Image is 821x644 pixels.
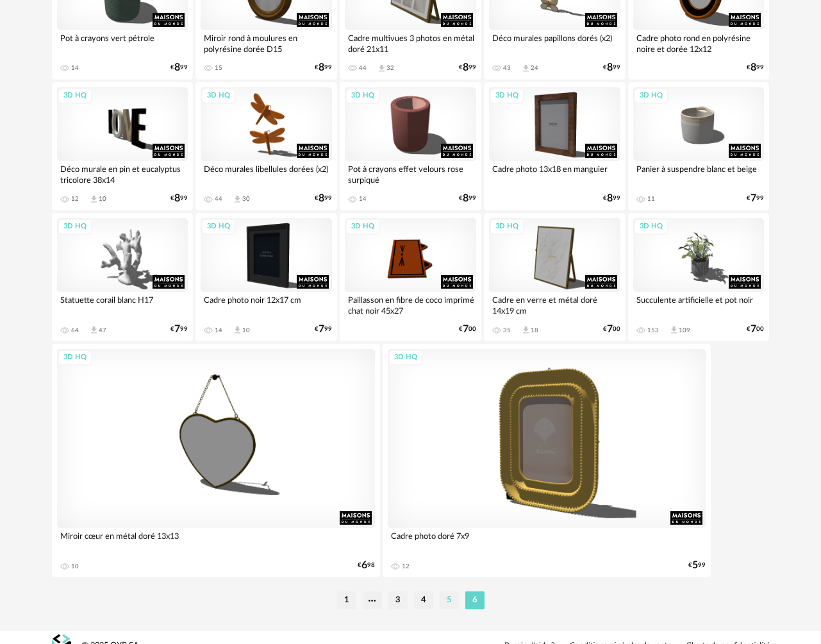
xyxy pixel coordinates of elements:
[503,64,511,72] div: 43
[633,292,765,318] div: Succulente artificielle et pot noir
[402,563,410,570] div: 12
[603,325,620,334] div: € 00
[57,528,375,554] div: Miroir cœur en métal doré 13x13
[315,325,332,334] div: € 99
[634,88,668,104] div: 3D HQ
[174,194,180,203] span: 8
[484,213,626,341] a: 3D HQ Cadre en verre et métal doré 14x19 cm 35 Download icon 18 €700
[603,64,620,72] div: € 99
[465,591,485,609] li: 6
[174,325,180,334] span: 7
[692,561,698,570] span: 5
[337,591,356,609] li: 1
[57,161,188,187] div: Déco murale en pin et eucalyptus tricolore 38x14
[233,194,242,204] span: Download icon
[628,82,770,210] a: 3D HQ Panier à suspendre blanc et beige 11 €799
[377,64,386,73] span: Download icon
[99,326,106,334] div: 47
[688,561,706,570] div: € 99
[52,213,194,341] a: 3D HQ Statuette corail blanc H17 64 Download icon 47 €799
[459,325,476,334] div: € 00
[669,325,679,335] span: Download icon
[215,195,222,203] div: 44
[170,194,188,203] div: € 99
[521,64,531,73] span: Download icon
[751,325,756,334] span: 7
[201,30,332,56] div: Miroir rond à moulures en polyrésine dorée D15
[388,350,423,366] div: 3D HQ
[170,64,188,72] div: € 99
[531,64,538,72] div: 24
[201,219,236,235] div: 3D HQ
[484,82,626,210] a: 3D HQ Cadre photo 13x18 en manguier €899
[503,326,511,334] div: 35
[195,213,337,341] a: 3D HQ Cadre photo noir 12x17 cm 14 Download icon 10 €799
[71,326,79,334] div: 64
[340,213,481,341] a: 3D HQ Paillasson en fibre de coco imprimé chat noir 45x27 €700
[345,30,476,56] div: Cadre multivues 3 photos en métal doré 21x11
[463,194,469,203] span: 8
[747,64,764,72] div: € 99
[463,64,469,72] span: 8
[201,292,332,318] div: Cadre photo noir 12x17 cm
[386,64,394,72] div: 32
[361,561,367,570] span: 6
[345,219,380,235] div: 3D HQ
[459,64,476,72] div: € 99
[57,292,188,318] div: Statuette corail blanc H17
[58,88,92,104] div: 3D HQ
[463,325,469,334] span: 7
[58,219,92,235] div: 3D HQ
[99,195,106,203] div: 10
[201,88,236,104] div: 3D HQ
[633,161,765,187] div: Panier à suspendre blanc et beige
[459,194,476,203] div: € 99
[315,194,332,203] div: € 99
[345,161,476,187] div: Pot à crayons effet velours rose surpiqué
[440,591,459,609] li: 5
[71,64,79,72] div: 14
[170,325,188,334] div: € 99
[628,213,770,341] a: 3D HQ Succulente artificielle et pot noir 153 Download icon 109 €700
[340,82,481,210] a: 3D HQ Pot à crayons effet velours rose surpiqué 14 €899
[57,30,188,56] div: Pot à crayons vert pétrole
[647,195,655,203] div: 11
[679,326,690,334] div: 109
[71,195,79,203] div: 12
[319,194,324,203] span: 8
[345,88,380,104] div: 3D HQ
[215,64,222,72] div: 15
[174,64,180,72] span: 8
[71,563,79,570] div: 10
[607,194,613,203] span: 8
[242,195,250,203] div: 30
[358,561,375,570] div: € 98
[489,292,620,318] div: Cadre en verre et métal doré 14x19 cm
[58,350,92,366] div: 3D HQ
[319,64,324,72] span: 8
[531,326,538,334] div: 18
[233,325,242,335] span: Download icon
[345,292,476,318] div: Paillasson en fibre de coco imprimé chat noir 45x27
[52,344,380,577] a: 3D HQ Miroir cœur en métal doré 13x13 10 €698
[490,219,524,235] div: 3D HQ
[388,528,706,554] div: Cadre photo doré 7x9
[633,30,765,56] div: Cadre photo rond en polyrésine noire et dorée 12x12
[89,325,99,335] span: Download icon
[414,591,433,609] li: 4
[603,194,620,203] div: € 99
[747,325,764,334] div: € 00
[201,161,332,187] div: Déco murales libellules dorées (x2)
[489,161,620,187] div: Cadre photo 13x18 en manguier
[242,326,250,334] div: 10
[647,326,659,334] div: 153
[607,325,613,334] span: 7
[215,326,222,334] div: 14
[747,194,764,203] div: € 99
[521,325,531,335] span: Download icon
[751,194,756,203] span: 7
[319,325,324,334] span: 7
[89,194,99,204] span: Download icon
[315,64,332,72] div: € 99
[490,88,524,104] div: 3D HQ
